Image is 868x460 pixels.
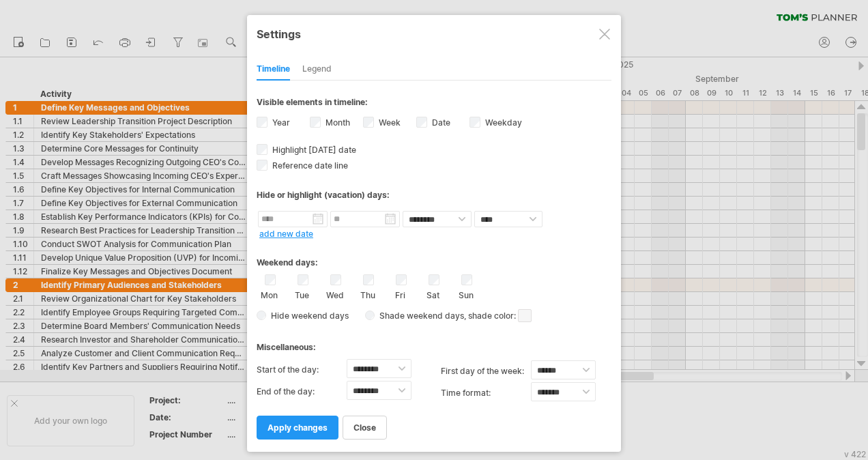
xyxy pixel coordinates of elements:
[518,309,532,322] span: click here to change the shade color
[266,311,349,321] span: Hide weekend days
[257,359,347,381] label: Start of the day:
[392,287,409,300] label: Fri
[323,117,350,128] label: Month
[257,21,611,46] div: Settings
[257,381,347,403] label: End of the day:
[270,160,348,171] span: Reference date line
[259,229,313,239] a: add new date
[293,287,310,300] label: Tue
[376,117,401,128] label: Week
[441,382,531,404] label: Time format:
[270,117,290,128] label: Year
[457,287,474,300] label: Sun
[257,97,611,111] div: Visible elements in timeline:
[441,360,531,382] label: first day of the week:
[343,416,387,440] a: close
[482,117,522,128] label: Weekday
[424,287,442,300] label: Sat
[270,145,356,155] span: Highlight [DATE] date
[429,117,450,128] label: Date
[464,308,532,324] span: , shade color:
[257,59,290,81] div: Timeline
[353,422,376,433] span: close
[267,422,328,433] span: apply changes
[257,190,611,200] div: Hide or highlight (vacation) days:
[257,416,338,440] a: apply changes
[302,59,332,81] div: Legend
[375,311,464,321] span: Shade weekend days
[359,287,376,300] label: Thu
[257,329,611,356] div: Miscellaneous:
[326,287,343,300] label: Wed
[257,244,611,271] div: Weekend days:
[261,287,278,300] label: Mon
